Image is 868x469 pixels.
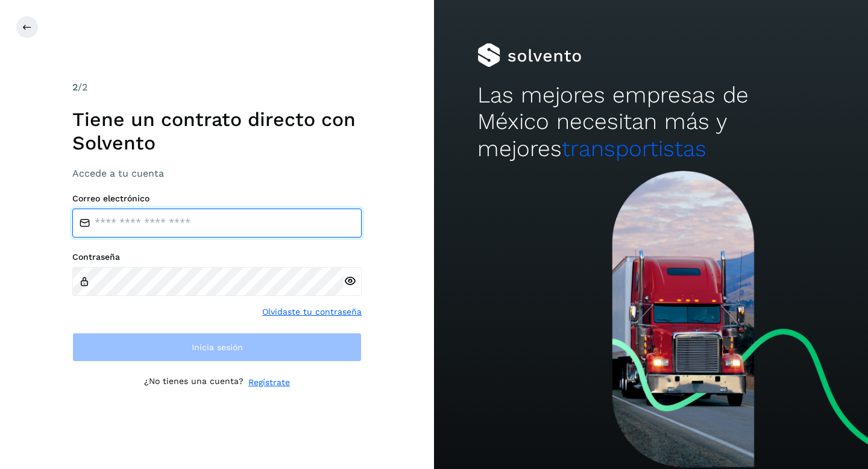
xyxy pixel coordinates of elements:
h1: Tiene un contrato directo con Solvento [72,108,362,154]
h2: Las mejores empresas de México necesitan más y mejores [477,82,825,162]
h3: Accede a tu cuenta [72,168,362,179]
a: Regístrate [248,376,290,389]
p: ¿No tienes una cuenta? [144,376,244,389]
span: Inicia sesión [192,343,243,351]
label: Correo electrónico [72,194,362,204]
label: Contraseña [72,252,362,262]
span: 2 [72,81,78,93]
a: Olvidaste tu contraseña [262,306,362,318]
span: transportistas [562,136,706,162]
button: Inicia sesión [72,333,362,362]
div: /2 [72,80,362,95]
